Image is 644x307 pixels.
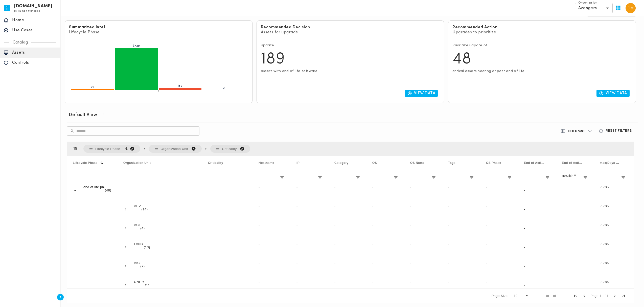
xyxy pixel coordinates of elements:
span: (14) [142,204,148,215]
p: - [372,260,398,266]
span: Organization Unit [161,147,188,151]
button: View Data [596,90,630,97]
p: - [448,185,474,190]
span: Page [590,294,599,298]
p: - [372,185,398,190]
h6: Summarized Intel [69,25,248,30]
p: - [448,204,474,209]
tspan: 189 [178,84,183,87]
span: 1 [543,294,545,298]
span: (1) [145,279,149,291]
p: - [334,279,360,284]
div: Previous Page [582,294,586,298]
span: (48) [105,185,111,196]
span: OS Name [410,161,425,165]
p: -1785 [600,185,626,190]
p: - [334,223,360,228]
p: - [486,204,512,209]
button: Open Filter Menu [280,175,284,180]
p: ACI [134,223,140,228]
p: AIC [134,260,140,266]
p: - [372,223,398,228]
p: end of life phase [83,185,104,190]
input: max(Days Until EOAS) Filter Input [600,172,615,182]
h6: Recommended Action [452,25,632,30]
p: - [259,204,284,209]
p: - [486,242,512,247]
p: View Data [414,91,435,96]
span: OS [372,161,377,165]
p: Lifecycle Phase [69,30,248,35]
button: Columns [558,126,596,136]
div: - [518,260,556,279]
h6: Reset Filters [606,129,632,133]
p: - [296,204,322,209]
button: Open Filter Menu [356,175,360,180]
p: - [410,242,436,247]
h6: [DOMAIN_NAME] [14,5,53,8]
div: First Page [573,294,578,298]
p: - [410,279,436,284]
span: of [603,294,606,298]
span: End of Active Support Date [562,161,583,165]
input: End of Active Support Date Filter Input [562,172,577,182]
span: (4) [140,223,145,234]
button: User [624,1,638,15]
p: Prioritize udpate of [452,43,632,48]
div: - [518,279,556,298]
p: - [334,204,360,209]
p: - [259,185,284,190]
p: -1785 [600,260,626,266]
p: - [372,242,398,247]
p: Update [261,43,440,48]
p: AEV [134,204,141,209]
p: - [296,185,322,190]
div: Next Page [613,294,617,298]
p: - [448,260,474,266]
p: - [259,260,284,266]
p: - [259,279,284,284]
button: Open Filter Menu [507,175,512,180]
h6: Default View [69,112,97,118]
p: Assets for upgrade [261,30,440,35]
h6: Recommended Decision [261,25,440,30]
div: Page Size [511,292,531,300]
p: - [486,223,512,228]
p: Home [12,18,57,23]
p: - [296,260,322,266]
span: Lifecycle Phase [73,161,98,165]
p: Controls [12,60,57,65]
span: OS Phase [486,161,501,165]
p: UNITY [134,279,145,284]
span: Lifecycle Phase [95,147,120,151]
div: - [518,184,556,203]
p: - [334,185,360,190]
p: Use Cases [12,28,57,33]
img: invicta.io [4,5,10,11]
div: - [518,203,556,222]
span: Criticality. Press ENTER to sort. Press DELETE to remove [210,145,250,153]
button: Open Filter Menu [318,175,322,180]
span: (7) [140,260,145,272]
span: Lifecycle Phase, descending. Press ENTER to sort. Press DELETE to remove [83,145,140,153]
button: Open Filter Menu [545,175,550,180]
p: - [296,279,322,284]
span: 189 [261,51,285,68]
p: - [259,223,284,228]
p: Catalog [9,40,32,45]
p: LAND [134,242,143,247]
div: Last Page [621,294,626,298]
p: critical assets nearing or past end of life [452,69,632,74]
button: Open Filter Menu [621,175,626,180]
p: - [372,204,398,209]
p: - [486,279,512,284]
p: - [296,223,322,228]
label: Organization [578,1,597,5]
tspan: 3789 [133,45,140,48]
span: Organization Unit [123,161,151,165]
p: - [486,185,512,190]
p: - [372,279,398,284]
tspan: 0 [223,86,225,90]
button: View Data [405,90,438,97]
span: Category [334,161,349,165]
